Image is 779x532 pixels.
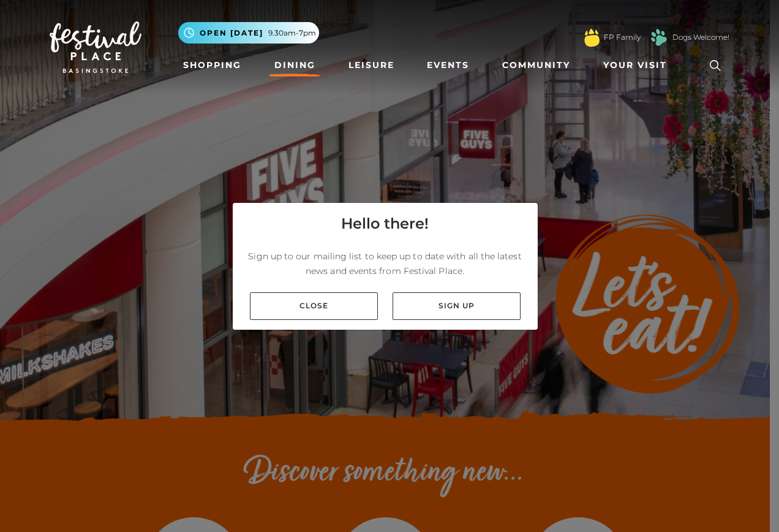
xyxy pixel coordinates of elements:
[50,21,141,73] img: Festival Place Logo
[178,22,319,44] button: Open [DATE] 9.30am-7pm
[344,54,399,77] a: Leisure
[178,54,246,77] a: Shopping
[268,28,316,39] span: 9.30am-7pm
[393,292,521,320] a: Sign up
[250,292,378,320] a: Close
[341,213,429,235] h4: Hello there!
[497,54,575,77] a: Community
[672,32,729,43] a: Dogs Welcome!
[243,249,528,278] p: Sign up to our mailing list to keep up to date with all the latest news and events from Festival ...
[603,59,667,72] span: Your Visit
[200,28,263,39] span: Open [DATE]
[598,54,678,77] a: Your Visit
[422,54,474,77] a: Events
[269,54,320,77] a: Dining
[604,32,641,43] a: FP Family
